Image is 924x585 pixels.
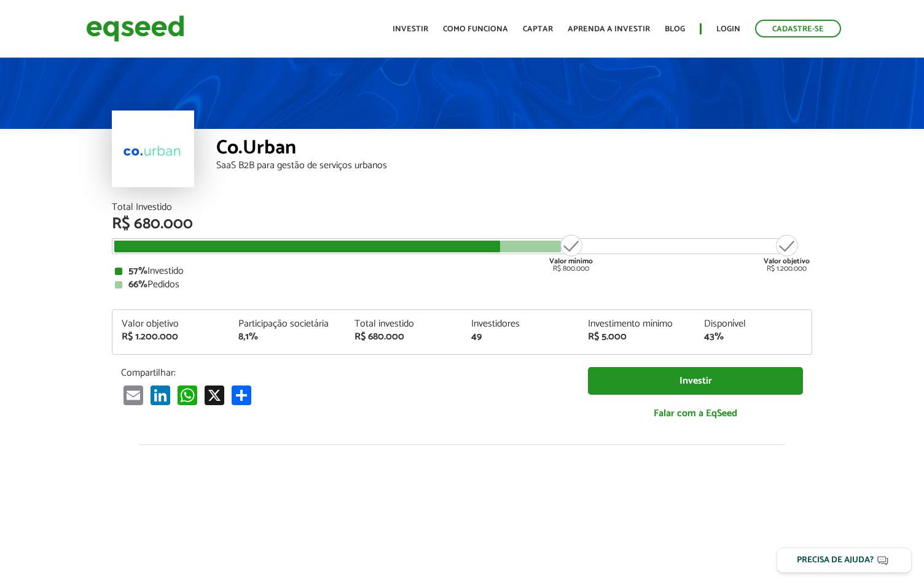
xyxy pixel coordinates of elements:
div: Total investido [354,319,453,329]
a: Falar com a EqSeed [588,401,803,426]
a: X [202,385,227,405]
div: Disponível [704,319,802,329]
div: Participação societária [238,319,337,329]
div: Valor objetivo [122,319,220,329]
a: Investir [393,25,428,33]
a: WhatsApp [175,385,200,405]
a: Blog [665,25,685,33]
strong: Valor objetivo [764,255,810,267]
div: 8,1% [238,332,337,342]
a: Investir [588,367,803,395]
div: R$ 680.000 [354,332,453,342]
a: Email [121,385,146,405]
a: Aprenda a investir [568,25,650,33]
div: R$ 1.200.000 [764,233,810,273]
div: R$ 5.000 [588,332,686,342]
div: R$ 1.200.000 [122,332,220,342]
a: Cadastre-se [755,20,841,37]
a: Captar [523,25,553,33]
p: Compartilhar: [121,367,570,379]
div: Investimento mínimo [588,319,686,329]
div: Investido [115,266,809,276]
a: Compartilhar [229,385,254,405]
strong: 66% [128,276,147,293]
div: Co.Urban [216,138,812,161]
div: R$ 680.000 [112,216,812,232]
img: EqSeed [86,12,184,45]
div: Pedidos [115,280,809,290]
a: Como funciona [443,25,508,33]
strong: Valor mínimo [549,255,593,267]
div: R$ 800.000 [548,233,594,273]
a: Login [716,25,740,33]
div: 49 [471,332,570,342]
a: LinkedIn [148,385,173,405]
div: Total Investido [112,203,812,212]
div: SaaS B2B para gestão de serviços urbanos [216,161,812,171]
strong: 57% [128,263,147,279]
div: 43% [704,332,802,342]
div: Investidores [471,319,570,329]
